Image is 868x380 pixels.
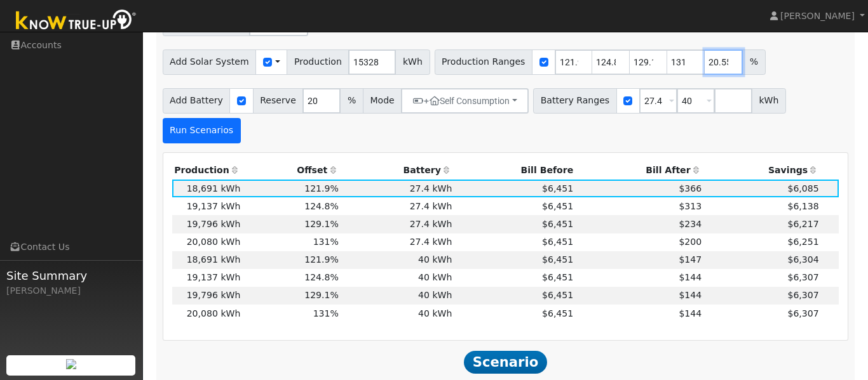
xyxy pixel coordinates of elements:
[163,49,257,75] span: Add Solar System
[787,183,818,193] span: $6,085
[341,233,454,251] td: 27.4 kWh
[172,162,243,180] th: Production
[304,183,339,193] span: 121.9%
[780,11,855,21] span: [PERSON_NAME]
[679,183,702,193] span: $366
[341,269,454,287] td: 40 kWh
[542,237,573,247] span: $6,451
[787,237,818,247] span: $6,251
[313,237,339,247] span: 131%
[253,88,304,114] span: Reserve
[542,183,573,193] span: $6,451
[172,197,243,215] td: 19,137 kWh
[304,272,339,282] span: 124.8%
[787,219,818,229] span: $6,217
[341,162,454,180] th: Battery
[6,284,136,298] div: [PERSON_NAME]
[10,7,143,36] img: Know True-Up
[395,49,430,75] span: kWh
[341,251,454,269] td: 40 kWh
[679,272,702,282] span: $144
[679,201,702,211] span: $313
[304,219,339,229] span: 129.1%
[313,308,339,318] span: 131%
[787,272,818,282] span: $6,307
[542,290,573,300] span: $6,451
[172,251,243,269] td: 18,691 kWh
[742,49,765,75] span: %
[172,305,243,322] td: 20,080 kWh
[787,201,818,211] span: $6,138
[341,197,454,215] td: 27.4 kWh
[435,49,532,75] span: Production Ranges
[542,272,573,282] span: $6,451
[163,88,231,114] span: Add Battery
[340,88,363,114] span: %
[172,233,243,251] td: 20,080 kWh
[172,269,243,287] td: 19,137 kWh
[679,237,702,247] span: $200
[533,88,617,114] span: Battery Ranges
[243,162,341,180] th: Offset
[304,254,339,265] span: 121.9%
[768,165,808,175] span: Savings
[304,290,339,300] span: 129.1%
[66,359,76,369] img: retrieve
[576,162,704,180] th: Bill After
[341,287,454,305] td: 40 kWh
[172,287,243,305] td: 19,796 kWh
[172,215,243,233] td: 19,796 kWh
[787,290,818,300] span: $6,307
[287,49,349,75] span: Production
[787,254,818,265] span: $6,304
[752,88,786,114] span: kWh
[542,308,573,318] span: $6,451
[542,201,573,211] span: $6,451
[787,308,818,318] span: $6,307
[341,215,454,233] td: 27.4 kWh
[679,290,702,300] span: $144
[304,201,339,211] span: 124.8%
[341,180,454,197] td: 27.4 kWh
[679,254,702,265] span: $147
[172,180,243,197] td: 18,691 kWh
[679,219,702,229] span: $234
[6,267,136,284] span: Site Summary
[363,88,402,114] span: Mode
[464,351,547,374] span: Scenario
[341,305,454,322] td: 40 kWh
[454,162,576,180] th: Bill Before
[679,308,702,318] span: $144
[542,219,573,229] span: $6,451
[542,254,573,265] span: $6,451
[401,88,529,114] button: +Self Consumption
[163,118,241,143] button: Run Scenarios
